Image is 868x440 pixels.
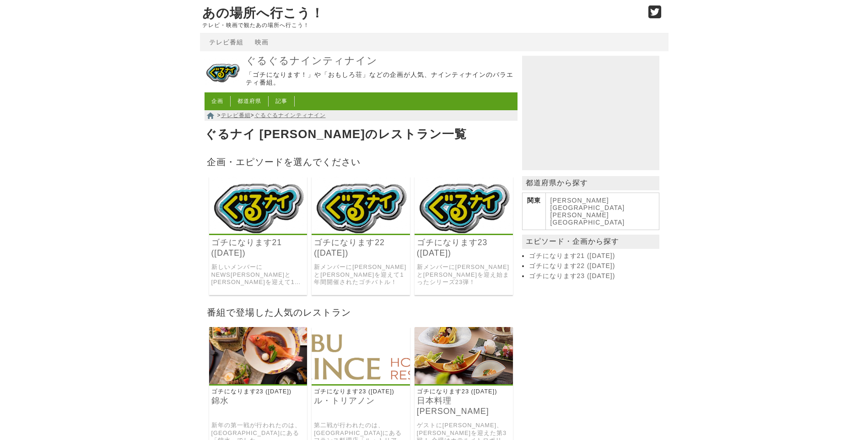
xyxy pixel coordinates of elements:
a: ぐるぐるナインティナイン [205,84,241,91]
a: [PERSON_NAME][GEOGRAPHIC_DATA] [550,197,625,211]
a: 錦水 [211,396,305,406]
p: テレビ・映画で観たあの場所へ行こう！ [202,22,639,28]
a: 新メンバーに[PERSON_NAME]と[PERSON_NAME]を迎えて1年間開催されたゴチバトル！ [314,263,408,286]
a: 企画 [211,98,223,104]
img: ぐるぐるナインティナイン ゴチになります23 (2022年) [415,177,513,234]
a: あの場所へ行こう！ [202,6,324,20]
iframe: Advertisement [522,56,659,170]
a: 記事 [275,98,287,104]
a: 新メンバーに[PERSON_NAME]と[PERSON_NAME]を迎え始まったシリーズ23弾！ [417,263,511,286]
a: 日本料理 [PERSON_NAME] [417,396,511,417]
a: ぐるぐるナインティナイン [254,112,326,118]
h2: 番組で登場した人気のレストラン [205,304,518,320]
p: エピソード・企画から探す [522,235,659,249]
a: ル・トリアノン [312,378,410,386]
a: [GEOGRAPHIC_DATA] [550,219,625,226]
p: 都道府県から探す [522,176,659,190]
img: ぐるぐるナインティナイン ゴチになります22 (2021年) [312,177,410,234]
a: ル・トリアノン [314,396,408,406]
a: ぐるぐるナインティナイン ゴチになります21 (2020年) [209,227,307,235]
th: 関東 [522,193,545,230]
a: ゴチになります21 ([DATE]) [211,237,305,258]
a: ゴチになります22 ([DATE]) [314,237,408,258]
a: ゴチになります22 ([DATE]) [529,262,657,270]
nav: > > [205,110,518,121]
a: テレビ番組 [221,112,251,118]
a: テレビ番組 [209,38,243,46]
a: ぐるぐるナインティナイン [246,54,515,68]
a: ゴチになります23 ([DATE]) [417,237,511,258]
img: ぐるぐるナインティナイン ゴチになります21 (2020年) [209,177,307,234]
img: ル・トリアノン [312,327,410,384]
a: Twitter (@go_thesights) [648,11,662,19]
a: ぐるぐるナインティナイン ゴチになります22 (2021年) [312,227,410,235]
img: ぐるぐるナインティナイン [205,54,241,90]
a: ゴチになります23 ([DATE]) [529,272,657,280]
a: 錦水 [209,378,307,386]
p: ゴチになります23 ([DATE]) [415,388,506,396]
a: 映画 [255,38,269,46]
a: 都道府県 [237,98,261,104]
a: ゴチになります21 ([DATE]) [529,252,657,260]
p: ゴチになります23 ([DATE]) [312,388,403,396]
p: 「ゴチになります！」や「おもしろ荘」などの企画が人気、ナインティナインのバラエティ番組。 [246,71,515,87]
h2: 企画・エピソードを選んでください [205,154,518,170]
a: [PERSON_NAME] [550,211,609,219]
img: 錦水 [209,327,307,384]
a: ぐるぐるナインティナイン ゴチになります23 (2022年) [415,227,513,235]
a: 新しいメンバーにNEWS[PERSON_NAME]と[PERSON_NAME]を迎えて1年間行われたゴチバトル [211,263,305,286]
img: 日本料理 平川 [415,327,513,384]
h1: ぐるナイ [PERSON_NAME]のレストラン一覧 [205,124,518,145]
a: 日本料理 平川 [415,378,513,386]
p: ゴチになります23 ([DATE]) [209,388,301,396]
